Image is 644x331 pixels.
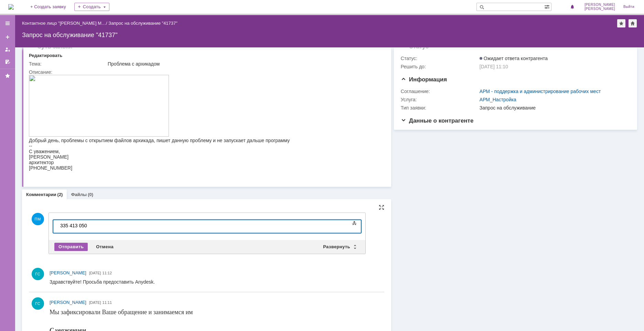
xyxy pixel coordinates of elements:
div: Услуга: [401,97,478,102]
span: Данные о контрагенте [401,117,474,124]
span: [DATE] [89,300,101,305]
div: Добавить в избранное [617,19,625,27]
a: Мои заявки [2,44,13,55]
div: Описание: [29,69,382,75]
a: [PERSON_NAME] [50,299,86,306]
div: Проблема с архикадом [108,61,380,67]
a: Мои согласования [2,56,13,67]
div: 335 413 050 [3,3,100,8]
a: Файлы [71,192,87,197]
span: [DATE] 11:10 [480,64,508,69]
div: (0) [88,192,93,197]
div: Создать [74,3,109,11]
div: Редактировать [29,53,62,58]
span: Информация [401,76,447,83]
a: [PERSON_NAME] [50,270,86,276]
div: На всю страницу [379,205,384,210]
span: Показать панель инструментов [350,219,358,227]
div: Решить до: [401,64,478,69]
a: АРМ - поддержка и администрирование рабочих мест [480,89,601,94]
div: Запрос на обслуживание "41737" [108,21,178,26]
span: [DATE] [89,271,101,275]
span: [PERSON_NAME] [584,3,615,7]
span: Ожидает ответа контрагента [480,56,548,61]
span: [PERSON_NAME] [50,270,86,275]
div: Тип заявки: [401,105,478,111]
div: / [22,21,108,26]
div: (2) [57,192,63,197]
span: Расширенный поиск [544,3,551,10]
span: 11:12 [103,271,112,275]
span: [PERSON_NAME] [584,7,615,11]
div: Соглашение: [401,89,478,94]
a: Комментарии [26,192,56,197]
a: Создать заявку [2,32,13,43]
div: Тема: [29,61,106,67]
div: Запрос на обслуживание [480,105,627,111]
span: 11:11 [103,300,112,305]
a: АРМ_Настройка [480,97,516,102]
a: Контактное лицо "[PERSON_NAME] М… [22,21,106,26]
span: [PERSON_NAME] [50,300,86,305]
img: logo [8,4,14,10]
span: ПМ [32,213,44,225]
div: Сделать домашней страницей [629,19,637,27]
div: Запрос на обслуживание "41737" [22,32,637,38]
div: Статус: [401,56,478,61]
a: Перейти на домашнюю страницу [8,4,14,10]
